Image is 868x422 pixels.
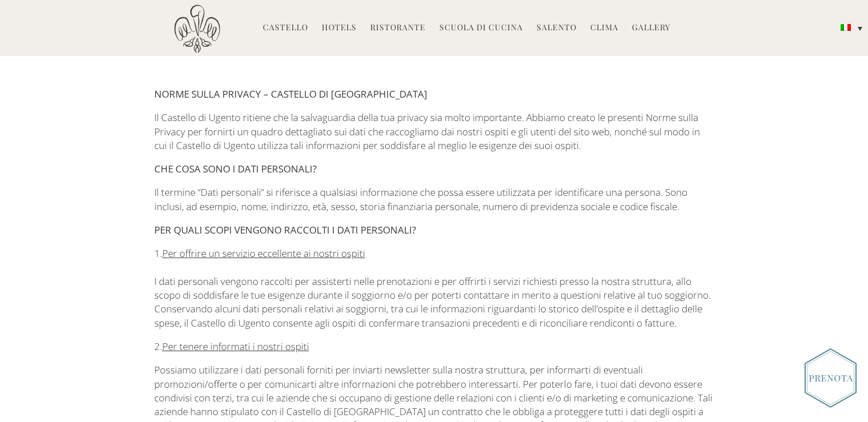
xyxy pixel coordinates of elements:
[322,22,357,35] a: Hotels
[174,5,220,53] img: Castello di Ugento
[263,22,308,35] a: Castello
[154,186,714,214] p: Il termine “Dati personali” si riferisce a qualsiasi informazione che possa essere utilizzata per...
[632,22,670,35] a: Gallery
[370,22,426,35] a: Ristorante
[154,340,714,353] p: 2.
[162,340,309,353] span: Per tenere informati i nostri ospiti
[162,247,365,260] span: Per offrire un servizio eccellente ai nostri ospiti
[590,22,618,35] a: Clima
[537,22,577,35] a: Salento
[154,162,317,175] strong: CHE COSA SONO I DATI PERSONALI?
[154,87,427,101] strong: NORME SULLA PRIVACY – CASTELLO DI [GEOGRAPHIC_DATA]
[154,247,714,330] p: 1. I dati personali vengono raccolti per assisterti nelle prenotazioni e per offrirti i servizi r...
[154,223,416,236] strong: PER QUALI SCOPI VENGONO RACCOLTI I DATI PERSONALI?
[805,348,857,408] img: Book_Button_Italian.png
[439,22,523,35] a: Scuola di Cucina
[154,111,714,152] p: Il Castello di Ugento ritiene che la salvaguardia della tua privacy sia molto importante. Abbiamo...
[841,24,851,31] img: Italiano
